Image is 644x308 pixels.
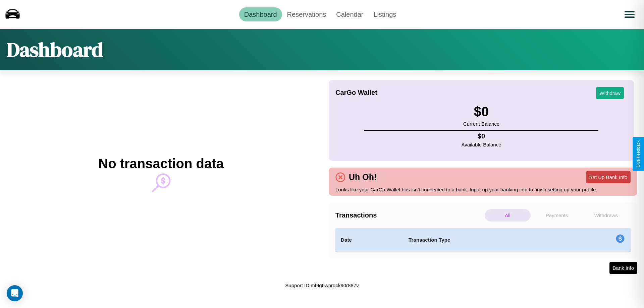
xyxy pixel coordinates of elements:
a: Listings [368,7,401,21]
p: Looks like your CarGo Wallet has isn't connected to a bank. Input up your banking info to finish ... [335,185,631,194]
button: Withdraw [596,87,624,99]
a: Dashboard [239,7,282,21]
p: Payments [534,209,580,222]
button: Open menu [620,5,639,24]
h4: $ 0 [462,132,501,140]
p: Current Balance [463,119,499,128]
a: Calendar [331,7,368,21]
button: Set Up Bank Info [586,171,631,183]
button: Bank Info [609,262,637,274]
h4: CarGo Wallet [335,89,377,97]
h2: No transaction data [98,156,223,171]
p: All [485,209,531,222]
h1: Dashboard [7,36,103,63]
p: Withdraws [583,209,629,222]
table: simple table [335,228,631,252]
div: Give Feedback [636,140,641,168]
p: Available Balance [462,140,501,149]
h4: Uh Oh! [345,172,380,182]
a: Reservations [282,7,331,21]
div: Open Intercom Messenger [7,285,23,301]
h4: Date [341,236,398,244]
h3: $ 0 [463,104,499,119]
h4: Transaction Type [409,236,561,244]
h4: Transactions [335,211,483,219]
p: Support ID: mf9g6wprqck90r887v [285,281,359,290]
